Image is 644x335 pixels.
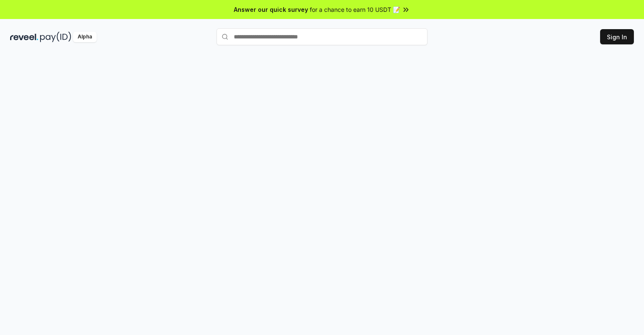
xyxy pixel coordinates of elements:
[73,32,97,42] div: Alpha
[600,29,634,44] button: Sign In
[10,32,38,42] img: reveel_dark
[310,5,400,14] span: for a chance to earn 10 USDT 📝
[234,5,308,14] span: Answer our quick survey
[40,32,71,42] img: pay_id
